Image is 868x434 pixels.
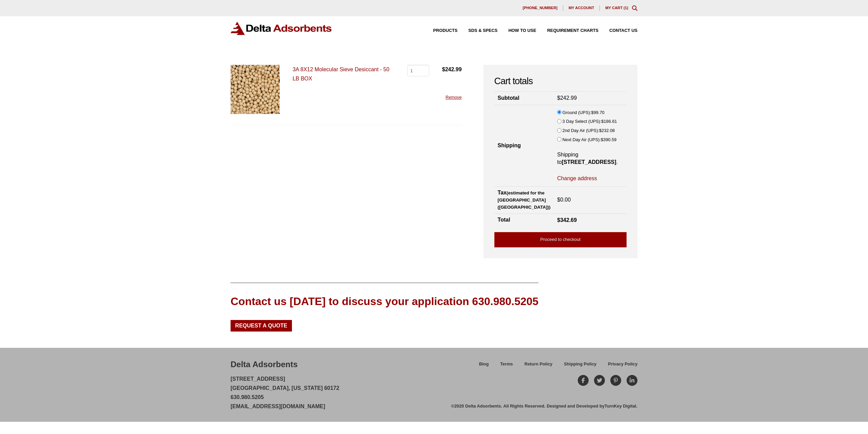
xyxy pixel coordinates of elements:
[563,127,615,134] label: 2nd Day Air (UPS):
[494,105,554,187] th: Shipping
[517,5,563,11] a: [PHONE_NUMBER]
[609,29,637,33] span: Contact Us
[557,217,577,223] bdi: 342.69
[231,320,292,332] a: Request a Quote
[625,6,627,10] span: 1
[293,67,389,81] a: 3A 8X12 Molecular Sieve Desiccant - 50 LB BOX
[497,29,536,33] a: How to Use
[494,187,554,213] th: Tax
[235,323,288,328] span: Request a Quote
[479,362,489,366] span: Blog
[494,92,554,105] th: Subtotal
[446,95,462,100] a: Remove this item
[547,29,598,33] span: Requirement Charts
[231,403,325,409] a: [EMAIL_ADDRESS][DOMAIN_NAME]
[558,360,602,372] a: Shipping Policy
[468,29,497,33] span: SDS & SPECS
[602,360,637,372] a: Privacy Policy
[564,362,596,366] span: Shipping Policy
[519,360,558,372] a: Return Policy
[563,118,617,125] label: 3 Day Select (UPS):
[500,362,513,366] span: Terms
[231,22,332,35] img: Delta Adsorbents
[231,294,538,309] div: Contact us [DATE] to discuss your application 630.980.5205
[557,175,597,182] a: Change address
[557,197,571,203] bdi: 0.00
[601,137,616,142] bdi: 390.59
[608,362,637,366] span: Privacy Policy
[508,29,536,33] span: How to Use
[473,360,494,372] a: Blog
[557,95,560,101] span: $
[433,29,458,33] span: Products
[601,137,603,142] span: $
[557,217,560,223] span: $
[557,197,560,203] span: $
[569,6,594,10] span: My account
[591,110,605,115] bdi: 99.70
[451,403,637,409] div: ©2020 Delta Adsorbents. All Rights Reserved. Designed and Developed by .
[557,151,623,166] p: Shipping to .
[494,232,627,247] a: Proceed to checkout
[498,190,551,210] small: (estimated for the [GEOGRAPHIC_DATA] ([GEOGRAPHIC_DATA]))
[422,29,458,33] a: Products
[563,109,605,116] label: Ground (UPS):
[599,128,601,133] span: $
[557,95,577,101] bdi: 242.99
[407,65,429,76] input: Product quantity
[522,6,557,10] span: [PHONE_NUMBER]
[494,213,554,227] th: Total
[601,119,617,124] bdi: 186.61
[442,67,445,72] span: $
[562,159,616,165] strong: [STREET_ADDRESS]
[525,362,553,366] span: Return Policy
[605,6,628,10] a: My Cart (1)
[563,136,616,144] label: Next Day Air (UPS):
[457,29,497,33] a: SDS & SPECS
[231,65,280,114] img: 3A 8X12 Molecular Sieve Desiccant - 50 LB BOX
[231,374,339,411] p: [STREET_ADDRESS] [GEOGRAPHIC_DATA], [US_STATE] 60172 630.980.5205
[601,119,604,124] span: $
[591,110,594,115] span: $
[632,5,637,11] div: Toggle Modal Content
[605,403,636,409] a: TurnKey Digital
[442,67,462,72] bdi: 242.99
[536,29,598,33] a: Requirement Charts
[563,5,600,11] a: My account
[231,359,298,370] div: Delta Adsorbents
[599,128,615,133] bdi: 232.08
[598,29,637,33] a: Contact Us
[494,360,518,372] a: Terms
[494,76,627,87] h2: Cart totals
